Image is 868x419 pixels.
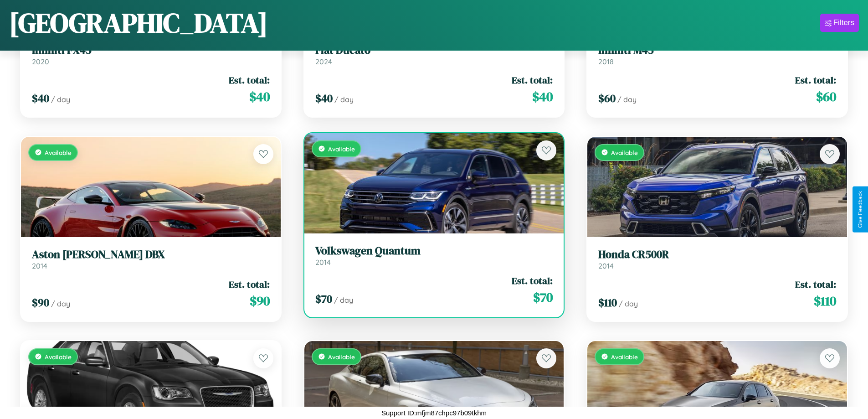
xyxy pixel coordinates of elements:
span: Est. total: [512,73,553,87]
p: Support ID: mfjm87chpc97b09tkhm [381,407,487,419]
span: $ 40 [32,91,49,106]
span: / day [51,299,70,308]
span: 2018 [598,57,614,66]
a: Infiniti FX452020 [32,44,270,66]
span: 2014 [32,261,47,270]
h3: Aston [PERSON_NAME] DBX [32,248,270,261]
span: Available [611,149,638,156]
h3: Volkswagen Quantum [315,244,553,258]
span: $ 110 [598,295,617,310]
h3: Fiat Ducato [315,44,553,57]
a: Infiniti M452018 [598,44,836,66]
span: 2020 [32,57,49,66]
a: Honda CR500R2014 [598,248,836,270]
span: $ 110 [814,292,836,310]
span: Est. total: [795,73,836,87]
a: Fiat Ducato2024 [315,44,553,66]
span: $ 90 [32,295,49,310]
span: 2014 [598,261,614,270]
a: Aston [PERSON_NAME] DBX2014 [32,248,270,270]
span: $ 40 [532,88,553,106]
span: 2014 [315,258,331,267]
h1: [GEOGRAPHIC_DATA] [9,4,268,41]
span: Available [611,353,638,361]
span: $ 60 [598,91,616,106]
span: Available [328,145,355,153]
span: Est. total: [512,274,553,287]
span: / day [334,95,354,104]
span: $ 40 [315,91,333,106]
span: Available [328,353,355,361]
span: Est. total: [229,73,270,87]
h3: Honda CR500R [598,248,836,261]
span: Available [45,353,72,361]
span: Est. total: [795,278,836,291]
span: $ 90 [250,292,270,310]
h3: Infiniti M45 [598,44,836,57]
span: $ 70 [315,291,332,306]
span: / day [619,299,638,308]
span: $ 60 [816,88,836,106]
span: Available [45,149,72,156]
span: $ 40 [249,88,270,106]
div: Give Feedback [857,191,863,228]
h3: Infiniti FX45 [32,44,270,57]
span: / day [617,95,637,104]
a: Volkswagen Quantum2014 [315,244,553,267]
span: 2024 [315,57,332,66]
span: $ 70 [533,288,553,306]
button: Filters [820,14,859,32]
span: / day [51,95,70,104]
div: Filters [833,18,854,27]
span: Est. total: [229,278,270,291]
span: / day [334,295,353,305]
